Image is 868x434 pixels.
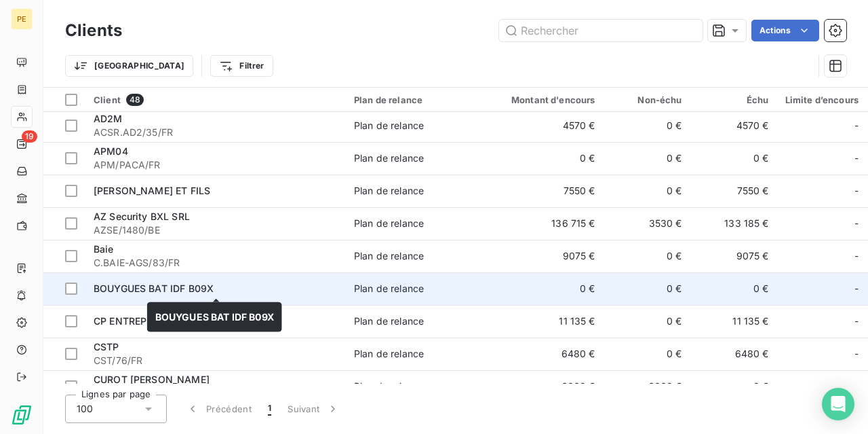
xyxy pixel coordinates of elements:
[604,175,690,207] td: 0 €
[94,374,210,385] span: CUROT [PERSON_NAME]
[604,338,690,370] td: 0 €
[487,142,604,175] td: 0 €
[279,395,348,423] button: Suivant
[854,380,859,393] span: -
[94,256,338,270] span: C.BAIE-AGS/83/FR
[604,370,690,403] td: 6060 €
[487,370,604,403] td: 6060 €
[690,207,777,240] td: 133 185 €
[354,380,424,393] div: Plan de relance
[94,315,167,327] span: CP ENTREPRISE
[499,20,703,41] input: Rechercher
[690,175,777,207] td: 7550 €
[94,283,214,294] span: BOUYGUES BAT IDF B09X
[11,8,33,30] div: PE
[854,282,859,295] span: -
[854,347,859,361] span: -
[854,249,859,263] span: -
[94,341,119,352] span: CSTP
[487,240,604,272] td: 9075 €
[268,402,271,416] span: 1
[487,175,604,207] td: 7550 €
[65,18,122,43] h3: Clients
[487,109,604,142] td: 4570 €
[604,305,690,338] td: 0 €
[354,217,424,230] div: Plan de relance
[94,126,338,139] span: ACSR.AD2/35/FR
[155,311,274,323] span: BOUYGUES BAT IDF B09X
[94,243,114,255] span: Baie
[354,314,424,328] div: Plan de relance
[690,272,777,305] td: 0 €
[354,282,424,295] div: Plan de relance
[354,151,424,165] div: Plan de relance
[822,388,854,420] div: Open Intercom Messenger
[698,94,769,105] div: Échu
[690,305,777,338] td: 11 135 €
[604,142,690,175] td: 0 €
[487,207,604,240] td: 136 715 €
[854,119,859,132] span: -
[22,130,37,143] span: 19
[487,272,604,305] td: 0 €
[260,395,279,423] button: 1
[94,223,338,237] span: AZSE/1480/BE
[487,305,604,338] td: 11 135 €
[604,207,690,240] td: 3530 €
[751,20,819,41] button: Actions
[94,158,338,172] span: APM/PACA/FR
[690,370,777,403] td: 0 €
[854,184,859,198] span: -
[690,240,777,272] td: 9075 €
[354,249,424,263] div: Plan de relance
[94,94,121,105] span: Client
[690,142,777,175] td: 0 €
[94,211,190,222] span: AZ Security BXL SRL
[210,55,273,77] button: Filtrer
[612,94,682,105] div: Non-échu
[94,185,210,196] span: [PERSON_NAME] ET FILS
[94,145,128,157] span: APM04
[690,338,777,370] td: 6480 €
[65,55,193,77] button: [GEOGRAPHIC_DATA]
[126,94,144,106] span: 48
[604,240,690,272] td: 0 €
[854,151,859,165] span: -
[604,272,690,305] td: 0 €
[354,119,424,132] div: Plan de relance
[94,354,338,367] span: CST/76/FR
[11,404,33,426] img: Logo LeanPay
[354,347,424,361] div: Plan de relance
[854,314,859,328] span: -
[94,113,123,124] span: AD2M
[690,109,777,142] td: 4570 €
[854,217,859,230] span: -
[354,94,479,105] div: Plan de relance
[487,338,604,370] td: 6480 €
[604,109,690,142] td: 0 €
[77,402,93,416] span: 100
[178,395,260,423] button: Précédent
[354,184,424,198] div: Plan de relance
[495,94,595,105] div: Montant d'encours
[785,94,859,105] div: Limite d’encours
